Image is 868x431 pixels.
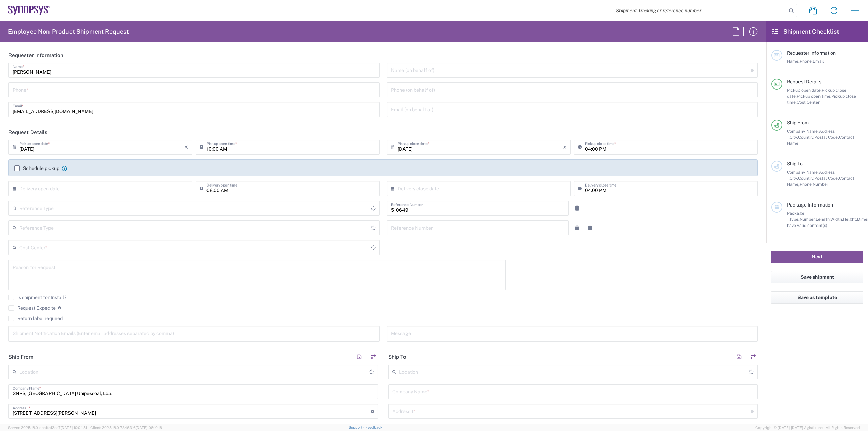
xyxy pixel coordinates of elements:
span: Number, [800,217,816,222]
button: Save as template [771,291,863,304]
span: Width, [830,217,843,222]
h2: Employee Non-Product Shipment Request [8,27,129,36]
label: Return label required [8,316,63,321]
span: Client: 2025.18.0-7346316 [90,426,162,430]
label: Is shipment for Install? [8,295,66,300]
span: Pickup open time, [797,94,831,99]
span: Package 1: [787,211,804,222]
span: Type, [789,217,800,222]
span: Cost Center [797,100,820,105]
a: Support [349,425,366,429]
span: Package Information [787,202,833,208]
a: Remove Reference [572,203,582,213]
a: Add Reference [585,223,595,233]
a: Remove Reference [572,223,582,233]
span: Ship To [787,161,803,166]
span: Country, [798,176,814,181]
button: Next [771,251,863,263]
label: Schedule pickup [14,165,59,171]
span: City, [790,135,798,140]
span: Pickup open date, [787,87,822,93]
span: Height, [843,217,857,222]
button: Save shipment [771,271,863,283]
span: Postal Code, [814,176,839,181]
span: Length, [816,217,830,222]
h2: Request Details [8,129,47,136]
span: Request Details [787,79,821,84]
h2: Ship To [388,354,406,360]
i: × [563,142,567,153]
span: Postal Code, [814,135,839,140]
span: Phone, [800,59,813,64]
span: City, [790,176,798,181]
span: [DATE] 08:10:16 [136,426,162,430]
span: [DATE] 10:04:51 [61,426,87,430]
span: Company Name, [787,129,819,134]
span: Copyright © [DATE]-[DATE] Agistix Inc., All Rights Reserved [755,425,860,431]
span: Requester Information [787,50,836,56]
h2: Shipment Checklist [772,27,839,36]
i: × [184,142,188,153]
input: Shipment, tracking or reference number [611,4,787,17]
span: Company Name, [787,170,819,175]
span: Email [813,59,824,64]
span: Ship From [787,120,809,125]
label: Request Expedite [8,305,56,311]
span: Name, [787,59,800,64]
span: Phone Number [800,182,828,187]
span: Country, [798,135,814,140]
a: Feedback [365,425,382,429]
span: Server: 2025.18.0-daa1fe12ee7 [8,426,87,430]
h2: Requester Information [8,52,63,59]
h2: Ship From [8,354,33,360]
